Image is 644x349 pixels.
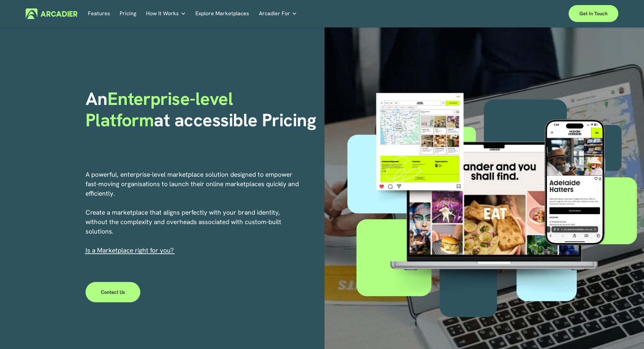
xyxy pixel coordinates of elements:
p: A powerful, enterprise-level marketplace solution designed to empower fast-moving organisations t... [86,170,300,255]
a: Features [88,8,110,19]
a: Get in touch [569,5,618,22]
a: folder dropdown [146,8,186,19]
img: Arcadier [26,8,77,19]
a: Explore Marketplaces [195,8,249,19]
span: Enterprise-level Platform [86,87,238,131]
span: Arcadier For [259,9,290,18]
a: Pricing [120,8,136,19]
h1: An at accessible Pricing [86,88,320,131]
a: s a Marketplace right for you? [87,246,174,255]
a: folder dropdown [259,8,297,19]
span: I [86,246,174,255]
span: How It Works [146,9,179,18]
a: Contact Us [86,282,141,302]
